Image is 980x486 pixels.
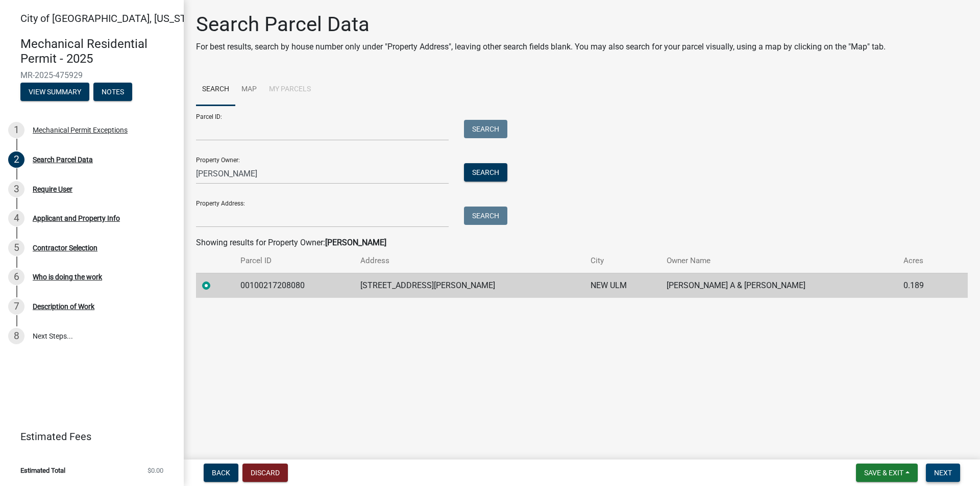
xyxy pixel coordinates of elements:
span: Estimated Total [20,467,65,474]
h4: Mechanical Residential Permit - 2025 [20,37,176,66]
div: Description of Work [33,303,94,310]
td: [PERSON_NAME] A & [PERSON_NAME] [660,273,897,298]
button: Back [204,464,238,482]
td: NEW ULM [584,273,660,298]
p: For best results, search by house number only under "Property Address", leaving other search fiel... [196,41,886,53]
td: 00100217208080 [234,273,354,298]
div: 2 [8,151,24,168]
div: Applicant and Property Info [33,215,120,222]
div: Who is doing the work [33,273,102,280]
div: Showing results for Property Owner: [196,237,968,249]
wm-modal-confirm: Notes [93,88,132,96]
th: City [584,249,660,273]
div: 1 [8,122,24,138]
button: Discard [242,464,288,482]
div: Contractor Selection [33,244,97,251]
span: Back [212,469,230,477]
button: Search [464,163,507,182]
button: Search [464,120,507,138]
button: Search [464,207,507,225]
th: Owner Name [660,249,897,273]
a: Estimated Fees [8,426,167,447]
th: Acres [897,249,948,273]
span: City of [GEOGRAPHIC_DATA], [US_STATE] [20,12,206,24]
strong: [PERSON_NAME] [325,238,386,247]
div: Require User [33,186,72,193]
span: $0.00 [148,467,163,474]
span: MR-2025-475929 [20,70,163,80]
div: Mechanical Permit Exceptions [33,126,128,134]
div: 4 [8,210,24,226]
td: [STREET_ADDRESS][PERSON_NAME] [354,273,584,298]
div: 5 [8,240,24,256]
th: Parcel ID [234,249,354,273]
wm-modal-confirm: Summary [20,88,89,96]
div: 6 [8,269,24,285]
a: Map [235,73,263,106]
button: View Summary [20,83,89,101]
div: 7 [8,298,24,315]
th: Address [354,249,584,273]
td: 0.189 [897,273,948,298]
span: Save & Exit [864,469,903,477]
div: 3 [8,181,24,197]
a: Search [196,73,235,106]
h1: Search Parcel Data [196,12,886,37]
div: Search Parcel Data [33,156,93,163]
span: Next [934,469,952,477]
button: Next [926,464,960,482]
div: 8 [8,328,24,344]
button: Notes [93,83,132,101]
button: Save & Exit [856,464,918,482]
